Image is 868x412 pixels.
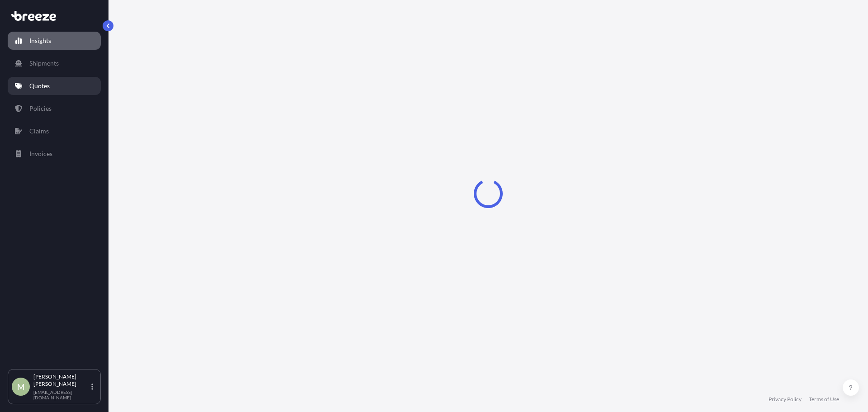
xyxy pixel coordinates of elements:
[29,149,52,158] p: Invoices
[8,145,101,163] a: Invoices
[8,99,101,118] a: Policies
[8,77,101,95] a: Quotes
[29,104,52,113] p: Policies
[29,36,51,45] p: Insights
[29,81,50,90] p: Quotes
[769,396,802,403] a: Privacy Policy
[809,396,839,403] a: Terms of Use
[17,382,25,391] span: M
[33,389,90,400] p: [EMAIL_ADDRESS][DOMAIN_NAME]
[8,122,101,140] a: Claims
[29,127,49,136] p: Claims
[29,59,59,68] p: Shipments
[8,32,101,50] a: Insights
[8,54,101,72] a: Shipments
[33,373,90,388] p: [PERSON_NAME] [PERSON_NAME]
